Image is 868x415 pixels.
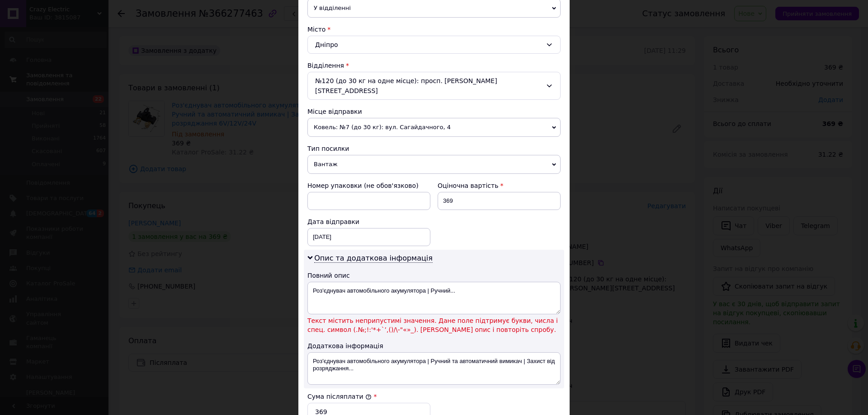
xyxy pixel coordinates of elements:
div: Додаткова інформація [307,341,561,350]
div: Повний опис [307,271,561,280]
textarea: Роз'єднувач автомобільного акумулятора | Ручний... [307,282,561,314]
span: Тип посилки [307,145,349,152]
span: Текст містить неприпустимі значення. Дане поле підтримує букви, числа і спец. символ (.№;!:'*+`’,... [307,316,561,334]
span: Опис та додаткова інформація [314,254,433,263]
div: Місто [307,25,561,34]
label: Сума післяплати [307,393,372,400]
div: Дніпро [307,36,561,54]
div: Номер упаковки (не обов'язково) [307,181,430,190]
span: Ковель: №7 (до 30 кг): вул. Сагайдачного, 4 [307,118,561,137]
div: №120 (до 30 кг на одне місце): просп. [PERSON_NAME][STREET_ADDRESS] [307,72,561,100]
textarea: Роз'єднувач автомобільного акумулятора | Ручний та автоматичний вимикач | Захист від розряджання... [307,352,561,385]
span: Вантаж [307,155,561,174]
div: Оціночна вартість [438,181,561,190]
div: Дата відправки [307,217,430,226]
div: Відділення [307,61,561,70]
span: Місце відправки [307,108,362,115]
